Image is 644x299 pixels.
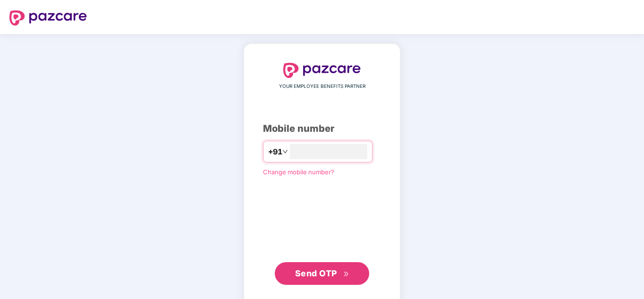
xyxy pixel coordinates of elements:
span: double-right [343,271,349,277]
span: down [282,149,288,154]
span: +91 [268,146,282,158]
span: Send OTP [295,268,337,278]
img: logo [9,10,87,26]
img: logo [283,63,361,78]
span: YOUR EMPLOYEE BENEFITS PARTNER [279,83,365,90]
a: Change mobile number? [263,168,334,176]
div: Mobile number [263,121,381,136]
button: Send OTPdouble-right [275,262,369,285]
